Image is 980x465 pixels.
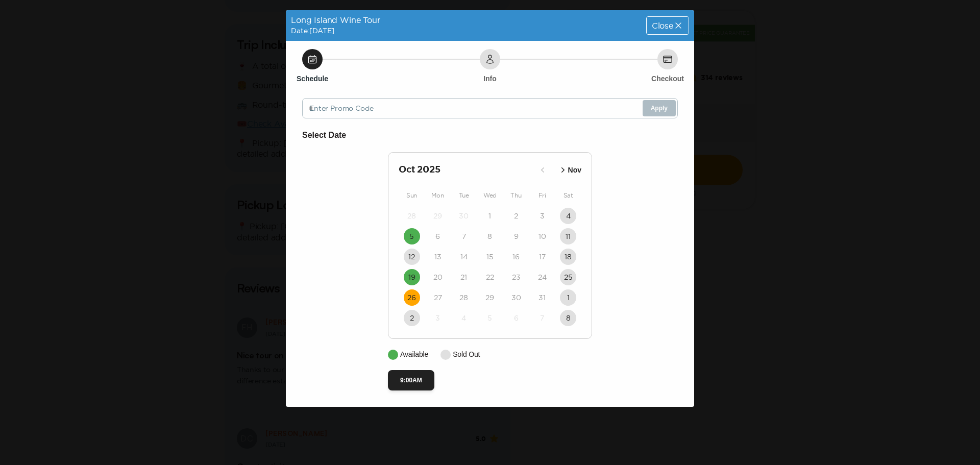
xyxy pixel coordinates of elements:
[560,208,576,224] button: 4
[566,211,571,221] time: 4
[652,21,673,30] span: Close
[482,208,498,224] button: 1
[456,208,472,224] button: 30
[456,289,472,306] button: 28
[539,252,546,262] time: 17
[560,310,576,326] button: 8
[503,189,529,202] div: Thu
[514,231,519,241] time: 9
[514,313,519,323] time: 6
[560,269,576,285] button: 25
[407,211,416,221] time: 28
[511,292,521,303] time: 30
[534,249,550,265] button: 17
[404,228,420,244] button: 5
[534,228,550,244] button: 10
[434,252,442,262] time: 13
[400,349,428,360] p: Available
[555,162,584,179] button: Nov
[565,252,572,262] time: 18
[482,269,498,285] button: 22
[410,313,414,323] time: 2
[456,310,472,326] button: 4
[453,349,480,360] p: Sold Out
[460,252,468,262] time: 14
[456,249,472,265] button: 14
[404,289,420,306] button: 26
[567,292,570,303] time: 1
[538,272,547,282] time: 24
[291,27,334,35] span: Date: [DATE]
[482,289,498,306] button: 29
[456,228,472,244] button: 7
[462,231,466,241] time: 7
[534,208,550,224] button: 3
[485,292,494,303] time: 29
[451,189,477,202] div: Tue
[461,313,466,323] time: 4
[430,228,446,244] button: 6
[560,289,576,306] button: 1
[477,189,503,202] div: Wed
[430,310,446,326] button: 3
[459,292,468,303] time: 28
[433,272,443,282] time: 20
[435,231,440,241] time: 6
[430,208,446,224] button: 29
[540,313,544,323] time: 7
[434,292,442,303] time: 27
[399,189,425,202] div: Sun
[534,289,550,306] button: 31
[409,231,414,241] time: 5
[555,189,581,202] div: Sat
[487,231,492,241] time: 8
[566,231,571,241] time: 11
[430,249,446,265] button: 13
[297,74,328,84] h6: Schedule
[399,163,534,177] h2: Oct 2025
[538,292,546,303] time: 31
[508,310,524,326] button: 6
[408,252,415,262] time: 12
[568,165,581,176] p: Nov
[302,129,678,142] h6: Select Date
[460,272,467,282] time: 21
[538,231,546,241] time: 10
[560,228,576,244] button: 11
[433,211,442,221] time: 29
[566,313,571,323] time: 8
[404,249,420,265] button: 12
[486,272,494,282] time: 22
[534,310,550,326] button: 7
[435,313,440,323] time: 3
[404,208,420,224] button: 28
[540,211,545,221] time: 3
[512,252,520,262] time: 16
[508,208,524,224] button: 2
[508,289,524,306] button: 30
[651,74,684,84] h6: Checkout
[488,211,491,221] time: 1
[482,249,498,265] button: 15
[404,310,420,326] button: 2
[459,211,469,221] time: 30
[430,289,446,306] button: 27
[456,269,472,285] button: 21
[508,249,524,265] button: 16
[483,74,497,84] h6: Info
[534,269,550,285] button: 24
[482,310,498,326] button: 5
[564,272,573,282] time: 25
[512,272,521,282] time: 23
[514,211,518,221] time: 2
[430,269,446,285] button: 20
[508,228,524,244] button: 9
[407,292,416,303] time: 26
[408,272,415,282] time: 19
[388,370,434,390] button: 9:00AM
[404,269,420,285] button: 19
[560,249,576,265] button: 18
[486,252,494,262] time: 15
[508,269,524,285] button: 23
[487,313,492,323] time: 5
